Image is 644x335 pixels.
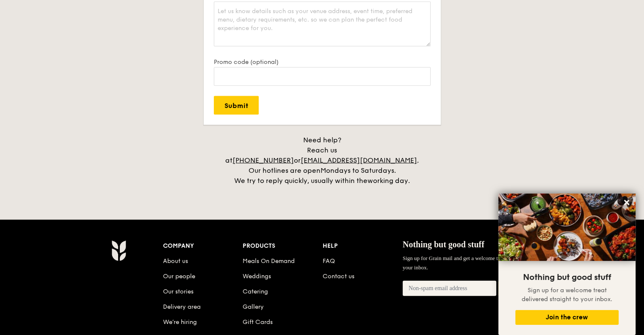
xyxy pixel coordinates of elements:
[163,303,201,310] a: Delivery area
[523,272,611,282] span: Nothing but good stuff
[216,135,428,186] div: Need help? Reach us at or . Our hotlines are open We try to reply quickly, usually within the
[301,156,417,164] a: [EMAIL_ADDRESS][DOMAIN_NAME]
[323,257,335,265] a: FAQ
[243,303,264,310] a: Gallery
[163,240,243,252] div: Company
[522,287,612,303] span: Sign up for a welcome treat delivered straight to your inbox.
[163,257,188,265] a: About us
[214,58,431,66] label: Promo code (optional)
[163,318,197,326] a: We’re hiring
[323,240,403,252] div: Help
[243,257,295,265] a: Meals On Demand
[403,255,552,271] span: Sign up for Grain mail and get a welcome treat delivered straight to your inbox.
[620,196,633,209] button: Close
[111,240,126,261] img: AYc88T3wAAAABJRU5ErkJggg==
[403,240,484,249] span: Nothing but good stuff
[214,96,259,115] input: Submit
[515,310,619,325] button: Join the crew
[243,273,271,280] a: Weddings
[243,240,323,252] div: Products
[323,273,354,280] a: Contact us
[368,177,410,185] span: working day.
[321,166,396,174] span: Mondays to Saturdays.
[214,2,431,47] textarea: Let us know details such as your venue address, event time, preferred menu, dietary requirements,...
[243,288,268,295] a: Catering
[403,281,497,296] input: Non-spam email address
[163,273,195,280] a: Our people
[232,156,294,164] a: [PHONE_NUMBER]
[498,194,636,261] img: DSC07876-Edit02-Large.jpeg
[163,288,193,295] a: Our stories
[243,318,273,326] a: Gift Cards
